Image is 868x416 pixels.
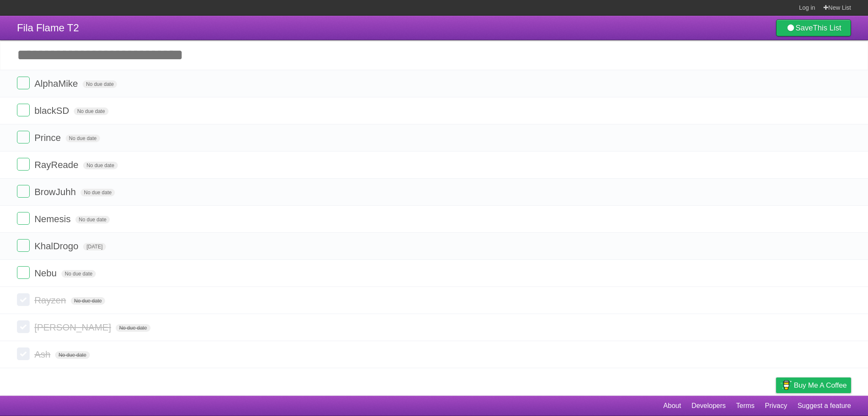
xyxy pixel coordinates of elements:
[55,351,89,359] span: No due date
[776,377,851,393] a: Buy me a coffee
[34,214,73,224] span: Nemesis
[61,270,96,278] span: No due date
[736,398,755,414] a: Terms
[794,378,847,393] span: Buy me a coffee
[34,322,113,333] span: [PERSON_NAME]
[17,239,30,252] label: Done
[691,398,726,414] a: Developers
[83,243,106,251] span: [DATE]
[34,78,80,89] span: AlphaMike
[663,398,681,414] a: About
[66,135,100,142] span: No due date
[765,398,787,414] a: Privacy
[17,320,30,333] label: Done
[17,212,30,225] label: Done
[17,266,30,279] label: Done
[776,19,851,36] a: SaveThis List
[17,158,30,171] label: Done
[34,132,63,143] span: Prince
[780,378,792,392] img: Buy me a coffee
[17,131,30,143] label: Done
[17,185,30,198] label: Done
[74,107,108,115] span: No due date
[83,80,117,88] span: No due date
[83,162,117,169] span: No due date
[17,104,30,116] label: Done
[34,105,71,116] span: blackSD
[17,347,30,360] label: Done
[17,77,30,89] label: Done
[34,295,68,306] span: Rayzen
[813,24,841,32] b: This List
[75,216,110,223] span: No due date
[71,297,105,305] span: No due date
[17,293,30,306] label: Done
[34,241,81,251] span: KhalDrogo
[17,22,79,33] span: Fila Flame T2
[798,398,851,414] a: Suggest a feature
[34,349,53,360] span: Ash
[116,324,150,332] span: No due date
[34,268,59,278] span: Nebu
[34,187,78,197] span: BrowJuhh
[34,160,81,170] span: RayReade
[81,189,115,196] span: No due date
